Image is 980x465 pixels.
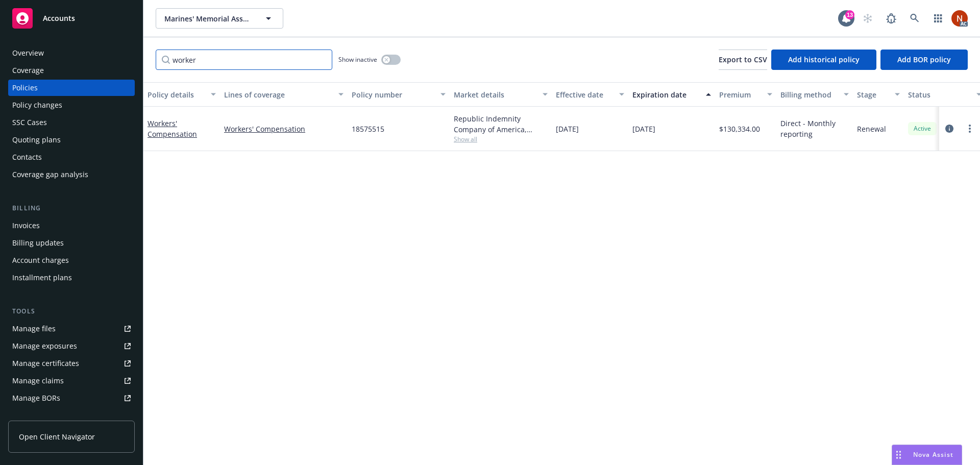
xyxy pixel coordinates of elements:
button: Add historical policy [771,50,876,70]
span: Renewal [857,124,886,134]
button: Add BOR policy [880,50,968,70]
a: Workers' Compensation [148,118,197,139]
div: Tools [8,306,135,316]
span: Show inactive [338,55,377,64]
div: Effective date [556,89,613,100]
span: Marines' Memorial Association [164,13,253,24]
a: Switch app [928,8,948,29]
button: Stage [853,82,904,107]
div: Drag to move [892,445,905,464]
span: Nova Assist [913,450,953,459]
a: SSC Cases [8,114,135,131]
div: Manage BORs [12,390,60,406]
a: Policy changes [8,97,135,113]
span: [DATE] [632,124,655,134]
a: Overview [8,45,135,61]
a: circleInformation [943,123,955,135]
span: Active [912,124,933,133]
span: Accounts [43,14,75,22]
div: Quoting plans [12,132,61,148]
button: Premium [715,82,776,107]
div: Expiration date [632,89,700,100]
a: Coverage [8,62,135,79]
button: Marines' Memorial Association [156,8,283,29]
div: Coverage [12,62,44,79]
a: Policies [8,80,135,96]
span: Show all [454,135,548,143]
div: Manage exposures [12,338,77,354]
input: Filter by keyword... [156,50,332,70]
a: Manage BORs [8,390,135,406]
a: Manage claims [8,373,135,389]
a: Workers' Compensation [224,124,344,134]
div: Policy changes [12,97,62,113]
div: Lines of coverage [224,89,332,100]
div: Premium [719,89,761,100]
div: Invoices [12,217,40,234]
div: Stage [857,89,889,100]
a: Billing updates [8,235,135,251]
span: [DATE] [556,124,579,134]
span: Direct - Monthly reporting [780,118,849,139]
div: Contacts [12,149,42,165]
a: Report a Bug [881,8,901,29]
button: Policy details [143,82,220,107]
a: Accounts [8,4,135,33]
a: Manage exposures [8,338,135,354]
div: Billing updates [12,235,64,251]
a: Manage files [8,321,135,337]
div: Policies [12,80,38,96]
a: Quoting plans [8,132,135,148]
button: Lines of coverage [220,82,348,107]
div: Republic Indemnity Company of America, [GEOGRAPHIC_DATA] Indemnity [454,113,548,135]
button: Nova Assist [892,445,962,465]
span: Open Client Navigator [19,431,95,442]
div: Overview [12,45,44,61]
a: Summary of insurance [8,407,135,424]
div: Billing [8,203,135,213]
div: SSC Cases [12,114,47,131]
a: Contacts [8,149,135,165]
div: Manage certificates [12,355,79,372]
div: Status [908,89,970,100]
a: Invoices [8,217,135,234]
button: Billing method [776,82,853,107]
div: Installment plans [12,270,72,286]
div: Manage claims [12,373,64,389]
span: $130,334.00 [719,124,760,134]
div: Account charges [12,252,69,268]
img: photo [951,10,968,27]
span: Export to CSV [719,55,767,64]
div: Policy number [352,89,434,100]
div: Summary of insurance [12,407,90,424]
span: Add BOR policy [897,55,951,64]
div: Market details [454,89,536,100]
a: Installment plans [8,270,135,286]
span: 18575515 [352,124,384,134]
button: Expiration date [628,82,715,107]
a: more [964,123,976,135]
div: 13 [845,10,854,19]
div: Billing method [780,89,838,100]
button: Market details [450,82,552,107]
button: Export to CSV [719,50,767,70]
a: Account charges [8,252,135,268]
div: Policy details [148,89,205,100]
button: Policy number [348,82,450,107]
a: Manage certificates [8,355,135,372]
a: Coverage gap analysis [8,166,135,183]
a: Search [904,8,925,29]
a: Start snowing [857,8,878,29]
button: Effective date [552,82,628,107]
span: Add historical policy [788,55,860,64]
div: Coverage gap analysis [12,166,88,183]
div: Manage files [12,321,56,337]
